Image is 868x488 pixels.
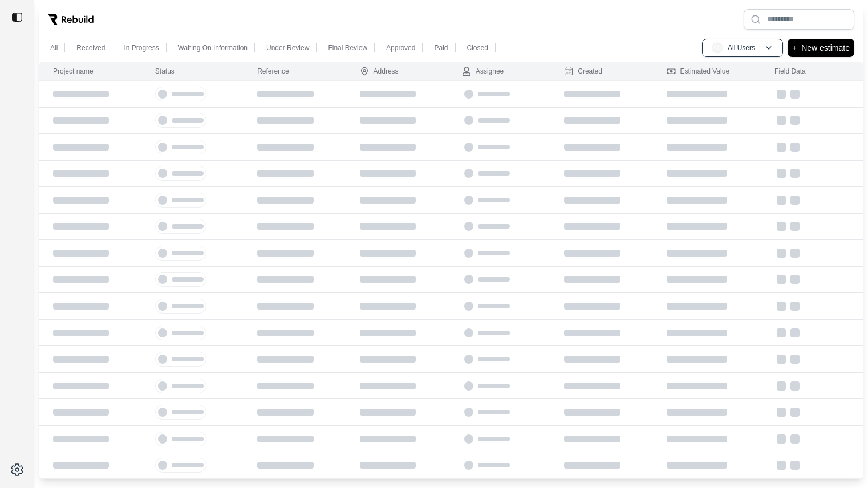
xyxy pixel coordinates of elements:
div: Address [360,67,399,76]
p: Under Review [266,43,309,52]
div: Created [564,67,602,76]
button: AUAll Users [702,39,783,57]
div: Field Data [774,67,806,76]
img: toggle sidebar [11,11,23,23]
div: Assignee [462,67,504,76]
div: Status [155,67,175,76]
p: Paid [434,43,448,52]
p: Closed [467,43,488,52]
p: All Users [728,43,755,52]
p: All [50,43,58,52]
p: New estimate [801,41,850,55]
span: AU [712,42,723,54]
img: Rebuild [48,14,94,25]
button: +New estimate [788,39,854,57]
div: Reference [257,67,289,76]
p: In Progress [124,43,159,52]
div: Project name [53,67,94,76]
p: Final Review [328,43,367,52]
p: Waiting On Information [178,43,248,52]
p: + [792,41,797,55]
div: Estimated Value [667,67,730,76]
p: Received [76,43,105,52]
p: Approved [386,43,415,52]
